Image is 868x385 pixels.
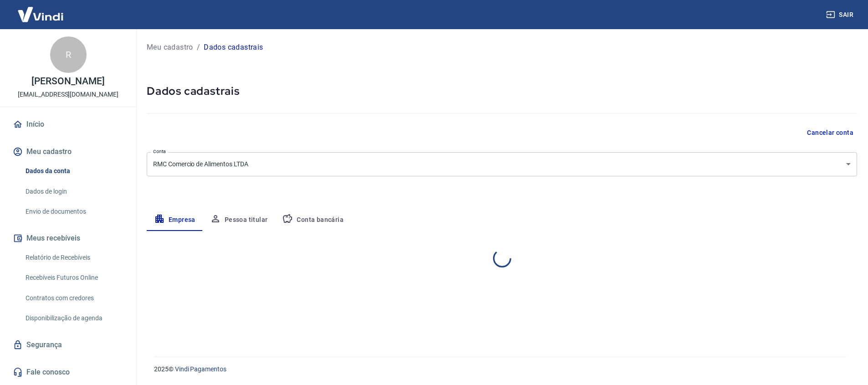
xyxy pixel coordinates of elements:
a: Vindi Pagamentos [175,365,226,373]
button: Conta bancária [275,209,351,231]
a: Segurança [11,335,125,355]
button: Meu cadastro [11,142,125,162]
h5: Dados cadastrais [147,84,857,98]
a: Relatório de Recebíveis [22,248,125,267]
p: 2025 © [154,364,846,374]
p: [EMAIL_ADDRESS][DOMAIN_NAME] [18,90,118,99]
a: Início [11,114,125,134]
p: / [197,42,200,53]
a: Fale conosco [11,362,125,382]
div: R [50,36,87,73]
a: Dados da conta [22,162,125,180]
label: Conta [153,148,166,155]
button: Meus recebíveis [11,228,125,248]
a: Contratos com credores [22,289,125,308]
a: Dados de login [22,182,125,201]
a: Envio de documentos [22,202,125,221]
p: [PERSON_NAME] [31,77,104,86]
button: Cancelar conta [803,124,857,141]
p: Dados cadastrais [204,42,263,53]
button: Empresa [147,209,203,231]
button: Pessoa titular [203,209,275,231]
a: Meu cadastro [147,42,193,53]
div: RMC Comercio de Alimentos LTDA [147,152,857,176]
button: Sair [824,6,857,23]
a: Recebíveis Futuros Online [22,268,125,287]
img: Vindi [11,0,70,28]
a: Disponibilização de agenda [22,309,125,328]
